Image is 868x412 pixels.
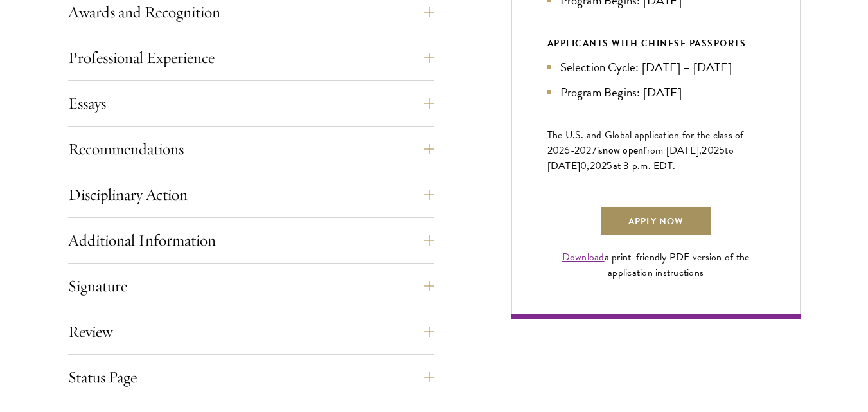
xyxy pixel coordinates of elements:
span: 0 [580,158,587,174]
button: Recommendations [68,134,434,165]
button: Additional Information [68,225,434,256]
span: 6 [564,143,570,158]
span: from [DATE], [643,143,702,158]
span: now open [603,143,643,157]
span: The U.S. and Global application for the class of 202 [547,127,744,158]
span: 5 [607,158,612,174]
div: a print-friendly PDF version of the application instructions [547,249,765,280]
span: , [587,158,589,174]
li: Selection Cycle: [DATE] – [DATE] [547,58,765,76]
span: 202 [702,143,719,158]
span: 202 [590,158,607,174]
span: to [DATE] [547,143,734,174]
a: Apply Now [599,206,713,237]
button: Review [68,316,434,347]
li: Program Begins: [DATE] [547,83,765,102]
button: Signature [68,271,434,301]
span: -202 [571,143,592,158]
span: is [597,143,603,158]
button: Essays [68,88,434,119]
button: Disciplinary Action [68,179,434,210]
a: Download [562,249,605,265]
span: 5 [719,143,725,158]
div: APPLICANTS WITH CHINESE PASSPORTS [547,35,765,51]
span: at 3 p.m. EDT. [613,158,676,174]
button: Professional Experience [68,42,434,73]
button: Status Page [68,362,434,393]
span: 7 [592,143,597,158]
